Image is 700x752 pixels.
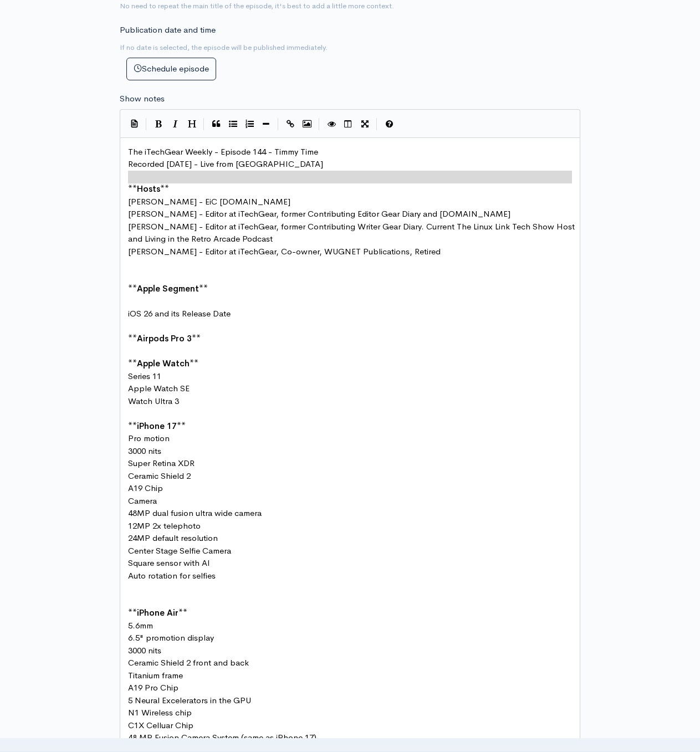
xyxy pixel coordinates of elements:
button: Create Link [282,116,299,132]
button: Insert Image [299,116,315,132]
button: Toggle Preview [323,116,340,132]
button: Insert Horizontal Line [258,116,274,132]
button: Quote [208,116,224,132]
span: iOS 26 and its Release Date [128,308,231,319]
button: Markdown Guide [381,116,397,132]
button: Generic List [224,116,241,132]
span: [PERSON_NAME] - Editor at iTechGear, Co-owner, WUGNET Publications, Retired [128,246,441,257]
span: N1 Wireless chip [128,707,192,718]
span: A19 Chip [128,483,163,493]
span: Apple Watch SE [128,383,190,393]
span: Square sensor with AI [128,557,210,568]
span: Watch Ultra 3 [128,396,179,406]
span: 12MP 2x telephoto [128,520,201,531]
span: Series 11 [128,371,161,381]
button: Numbered List [241,116,258,132]
span: [PERSON_NAME] - EiC [DOMAIN_NAME] [128,196,290,207]
span: 3000 nits [128,645,161,656]
small: If no date is selected, the episode will be published immediately. [120,43,328,52]
i: | [319,118,320,131]
span: [PERSON_NAME] - Editor at iTechGear, former Contributing Writer Gear Diary. Current The Linux Lin... [128,221,577,244]
span: 48MP dual fusion ultra wide camera [128,508,262,518]
span: [PERSON_NAME] - Editor at iTechGear, former Contributing Editor Gear Diary and [DOMAIN_NAME] [128,208,510,219]
span: 6.5" promotion display [128,632,214,643]
span: Hosts [137,183,160,194]
small: No need to repeat the main title of the episode, it's best to add a little more context. [120,1,394,11]
button: Toggle Side by Side [340,116,356,132]
label: Show notes [120,93,165,105]
span: A19 Pro Chip [128,682,178,693]
span: iPhone 17 [137,421,177,431]
button: Bold [150,116,167,132]
span: Apple Watch [137,358,190,369]
span: Pro motion [128,433,170,443]
span: Center Stage Selfie Camera [128,545,231,556]
span: 24MP default resolution [128,533,218,543]
i: | [278,118,279,131]
span: Titanium frame [128,670,183,681]
span: The iTechGear Weekly - Episode 144 - Timmy Time [128,146,320,157]
span: Super Retina XDR [128,458,195,468]
span: 5 Neural Excelerators in the GPU [128,695,251,705]
i: | [203,118,205,131]
span: 48 MP Fusion Camera System (same as iPhone 17) [128,732,316,743]
span: Auto rotation for selfies [128,570,216,581]
span: 5.6mm [128,620,153,631]
label: Publication date and time [120,24,216,37]
button: Insert Show Notes Template [126,115,142,131]
span: Camera [128,495,157,506]
span: 3000 nits [128,446,161,456]
button: Italic [167,116,183,132]
span: Ceramic Shield 2 front and back [128,657,249,668]
i: | [146,118,147,131]
span: Recorded [DATE] - Live from [GEOGRAPHIC_DATA] [128,158,325,169]
button: Toggle Fullscreen [356,116,373,132]
i: | [376,118,377,131]
button: Heading [183,116,200,132]
span: C1X Celluar Chip [128,720,193,730]
span: Airpods Pro 3 [137,333,192,344]
span: iPhone Air [137,607,178,618]
span: Ceramic Shield 2 [128,470,191,481]
button: Schedule episode [126,58,216,80]
span: Apple Segment [137,283,199,294]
